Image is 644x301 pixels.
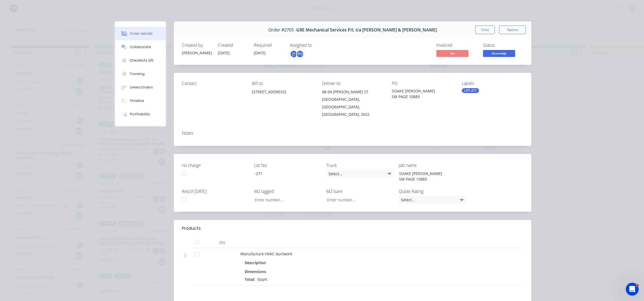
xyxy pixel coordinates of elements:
div: Assigned to [290,43,343,48]
div: LOT-271 [462,88,479,93]
label: Job name [399,162,466,169]
div: PO [296,50,304,58]
div: Status [483,43,523,48]
span: Assembly [483,50,515,57]
button: jTPO [290,50,304,58]
div: Checklists 0/0 [130,58,153,63]
div: Products [182,225,201,232]
button: Timeline [115,94,166,107]
label: Quote Rating [399,188,466,195]
div: 88-94 [PERSON_NAME] ST [322,88,383,96]
button: Checklists 0/0 [115,54,166,67]
div: Deliver to [322,81,383,86]
span: [DATE] [218,50,230,55]
div: 88-94 [PERSON_NAME] ST[GEOGRAPHIC_DATA], [GEOGRAPHIC_DATA], [GEOGRAPHIC_DATA], 2022 [322,88,383,118]
div: Collaborate [130,45,151,49]
div: Tracking [130,71,145,76]
div: Order details [130,31,153,36]
div: Select... [399,196,466,204]
div: Linked Orders [130,85,153,90]
div: SOAKE [PERSON_NAME] SM PAGE 10883 [395,170,462,183]
label: M2 bare [326,188,393,195]
div: Labels [462,81,523,86]
div: [GEOGRAPHIC_DATA], [GEOGRAPHIC_DATA], [GEOGRAPHIC_DATA], 2022 [322,96,383,118]
input: Enter number... [250,196,321,204]
label: Truck [326,162,393,169]
div: Select... [326,170,393,178]
span: GRE Mechanical Services P/L t/a [PERSON_NAME] & [PERSON_NAME] [296,27,437,33]
span: [DATE] [254,50,266,55]
button: Linked Orders [115,81,166,94]
div: jT [290,50,298,58]
button: Order details [115,27,166,40]
div: Created by [182,43,211,48]
div: -271 [250,170,317,177]
span: Total: [245,277,255,282]
label: Req'd [DATE] [182,188,249,195]
div: [STREET_ADDRESS] [252,88,313,105]
div: PO [392,81,453,86]
div: Profitability [130,112,150,117]
label: M2 lagged [254,188,321,195]
iframe: Intercom live chat [626,283,639,296]
div: [PERSON_NAME] [182,50,211,56]
label: no charge [182,162,249,169]
div: Timeline [130,98,144,103]
span: Manufacture HVAC ductwork [240,251,292,256]
div: Notes [182,131,523,136]
div: Description [245,259,268,267]
div: SOAKE [PERSON_NAME] SM PAGE 10883 [392,88,453,99]
label: Lot No [254,162,321,169]
button: Tracking [115,67,166,81]
div: Contact [182,81,243,86]
div: Created [218,43,247,48]
div: Invoiced [436,43,477,48]
span: No [436,50,469,57]
input: Enter number... [323,196,393,204]
span: Order #2705 - [268,27,296,33]
span: Dimensions [245,269,266,274]
button: Collaborate [115,40,166,54]
span: 0sqm [255,277,269,282]
div: [STREET_ADDRESS] [252,88,313,96]
div: Bill to [252,81,313,86]
div: Qty [206,237,238,248]
button: Profitability [115,107,166,121]
div: Required [254,43,283,48]
button: Options [499,26,526,34]
button: Close [475,26,495,34]
button: Assembly [483,50,515,58]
